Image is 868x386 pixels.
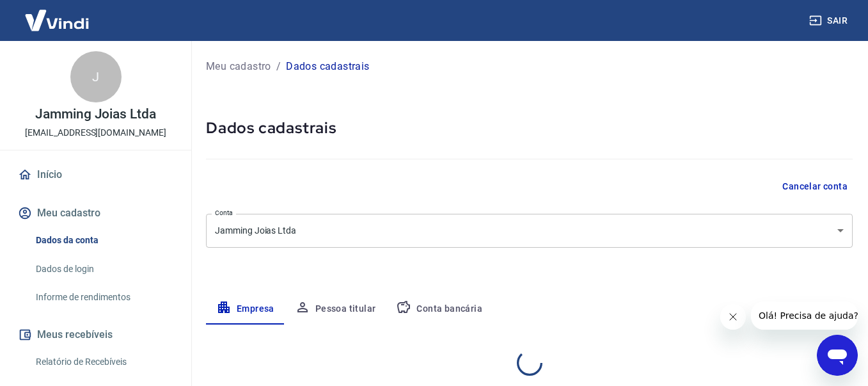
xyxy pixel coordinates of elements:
a: Dados da conta [31,227,176,253]
a: Informe de rendimentos [31,284,176,310]
a: Meu cadastro [206,59,271,74]
div: Jamming Joias Ltda [206,214,853,248]
button: Meu cadastro [15,199,176,227]
button: Cancelar conta [777,175,853,198]
p: Jamming Joias Ltda [35,108,156,121]
button: Conta bancária [386,294,493,325]
iframe: Button to launch messaging window [817,335,858,376]
iframe: Close message [720,304,746,330]
label: Conta [215,208,233,218]
button: Empresa [206,294,285,325]
button: Sair [807,9,853,33]
a: Relatório de Recebíveis [31,349,176,375]
a: Dados de login [31,256,176,282]
button: Meus recebíveis [15,321,176,349]
div: J [70,51,122,102]
p: / [276,59,281,74]
p: Dados cadastrais [286,59,369,74]
a: Início [15,161,176,189]
h5: Dados cadastrais [206,118,853,138]
span: Olá! Precisa de ajuda? [8,9,107,19]
p: [EMAIL_ADDRESS][DOMAIN_NAME] [25,126,166,140]
button: Pessoa titular [285,294,386,325]
iframe: Message from company [751,302,858,330]
img: Vindi [15,1,99,40]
